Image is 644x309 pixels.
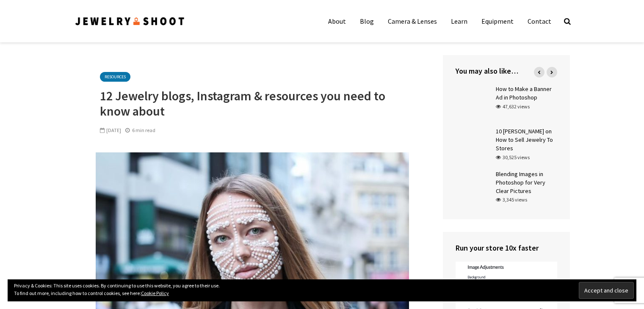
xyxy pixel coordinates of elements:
a: Cookie Policy [141,290,169,296]
a: Contact [521,13,558,30]
h4: You may also like… [456,66,557,76]
input: Accept and close [579,282,634,299]
h1: 12 Jewelry blogs, Instagram & resources you need to know about [100,88,405,119]
div: 6 min read [125,127,155,134]
div: Privacy & Cookies: This site uses cookies. By continuing to use this website, you agree to their ... [8,279,636,301]
h4: Run your store 10x faster [456,243,557,253]
a: 10 [PERSON_NAME] on How to Sell Jewelry To Stores [496,127,553,152]
a: Blending Images in Photoshop for Very Clear Pictures [496,170,545,195]
a: Equipment [475,13,520,30]
div: 47,632 views [496,103,530,110]
img: Jewelry Photographer Bay Area - San Francisco | Nationwide via Mail [75,16,185,27]
a: Learn [445,13,474,30]
div: 3,345 views [496,196,527,204]
a: Camera & Lenses [381,13,443,30]
a: Blog [354,13,380,30]
a: How to Make a Banner Ad in Photoshop [496,85,552,101]
div: 30,525 views [496,154,530,161]
a: Resources [100,72,130,82]
span: [DATE] [100,127,121,133]
a: About [322,13,352,30]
